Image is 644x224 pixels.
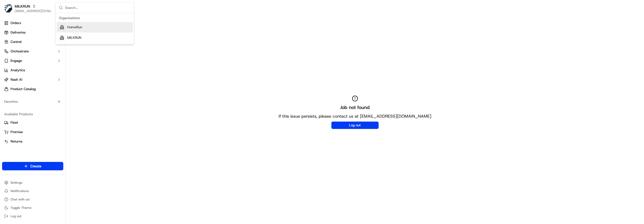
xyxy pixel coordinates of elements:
[4,139,61,144] a: Returns
[4,130,61,134] a: Promise
[2,85,63,93] a: Product Catalog
[2,2,54,15] button: MILKRUNMILKRUN[EMAIL_ADDRESS][DOMAIN_NAME]
[42,115,86,124] a: 💻API Documentation
[56,13,134,44] div: Suggestions
[46,81,57,85] span: [DATE]
[14,34,95,39] input: Got a question? Start typing here...
[11,21,21,25] span: Orders
[2,97,63,106] div: Favorites
[11,40,22,44] span: Control
[11,30,25,35] span: Deliveries
[16,81,43,85] span: [PERSON_NAME]
[11,117,40,122] span: Knowledge Base
[52,130,64,134] span: Pylon
[11,197,30,201] span: Chat with us!
[11,49,29,54] span: Orchestrate
[5,90,14,99] img: Ben Goodger
[11,189,29,193] span: Notifications
[57,14,133,22] div: Organizations
[50,117,84,122] span: API Documentation
[11,206,32,210] span: Toggle Theme
[340,104,370,111] h2: Job not found
[11,77,22,82] span: Nash AI
[67,25,82,30] span: HomeRun
[4,120,61,125] a: Fleet
[4,4,13,13] img: MILKRUN
[15,4,30,9] button: MILKRUN
[2,187,63,195] button: Notifications
[89,52,96,58] button: Start new chat
[279,113,431,119] p: If this issue persists, please contact us at [EMAIL_ADDRESS][DOMAIN_NAME]
[44,95,45,100] span: •
[5,118,9,122] div: 📗
[2,57,63,65] button: Engage
[2,162,63,170] button: Create
[331,122,379,129] button: Log out
[11,214,21,218] span: Log out
[2,118,63,127] button: Fleet
[24,50,86,55] div: Start new chat
[44,81,45,85] span: •
[11,58,22,63] span: Engage
[2,47,63,56] button: Orchestrate
[2,38,63,46] button: Control
[2,28,63,37] a: Deliveries
[44,118,49,122] div: 💻
[16,95,43,100] span: [PERSON_NAME]
[2,75,63,84] button: Nash AI
[11,139,22,144] span: Returns
[11,120,18,125] span: Fleet
[11,181,22,185] span: Settings
[2,128,63,136] button: Promise
[11,96,15,100] img: 1736555255976-a54dd68f-1ca7-489b-9aae-adbdc363a1c4
[5,5,16,16] img: Nash
[65,2,131,13] input: Search...
[11,87,36,91] span: Product Catalog
[3,115,42,124] a: 📗Knowledge Base
[24,55,72,59] div: We're available if you need us!
[2,204,63,211] button: Toggle Theme
[67,35,81,40] span: MILKRUN
[30,163,41,169] span: Create
[11,130,23,134] span: Promise
[2,19,63,27] a: Orders
[2,66,63,74] a: Analytics
[2,110,63,118] div: Available Products
[5,76,14,85] img: Hannah Dayet
[2,179,63,186] button: Settings
[5,50,15,59] img: 1736555255976-a54dd68f-1ca7-489b-9aae-adbdc363a1c4
[5,68,35,72] div: Past conversations
[37,130,64,134] a: Powered byPylon
[5,21,96,29] p: Welcome 👋
[2,212,63,220] button: Log out
[11,50,20,59] img: 8016278978528_b943e370aa5ada12b00a_72.png
[2,137,63,146] button: Returns
[81,67,96,73] button: See all
[11,68,25,73] span: Analytics
[46,95,57,100] span: [DATE]
[15,9,52,13] button: [EMAIL_ADDRESS][DOMAIN_NAME]
[2,196,63,203] button: Chat with us!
